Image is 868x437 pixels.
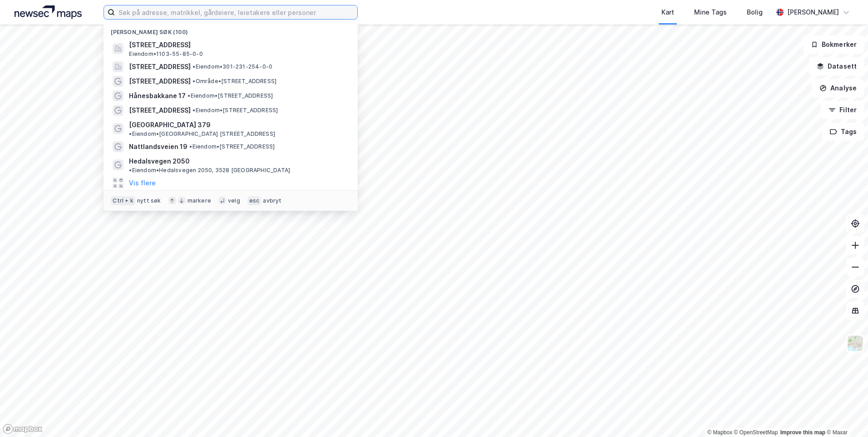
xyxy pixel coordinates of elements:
[115,5,357,19] input: Søk på adresse, matrikkel, gårdeiere, leietakere eller personer
[129,40,347,50] span: [STREET_ADDRESS]
[192,78,195,84] span: •
[747,7,763,18] div: Bolig
[137,197,161,204] div: nytt søk
[129,167,132,174] span: •
[189,143,275,150] span: Eiendom • [STREET_ADDRESS]
[192,107,195,114] span: •
[129,90,186,101] span: Hånesbakkane 17
[129,130,132,137] span: •
[187,92,273,99] span: Eiendom • [STREET_ADDRESS]
[129,61,191,72] span: [STREET_ADDRESS]
[129,76,191,87] span: [STREET_ADDRESS]
[187,197,211,204] div: markere
[129,130,275,138] span: Eiendom • [GEOGRAPHIC_DATA] [STREET_ADDRESS]
[129,178,156,189] button: Vis flere
[812,79,864,97] button: Analyse
[129,167,290,174] span: Eiendom • Hedalsvegen 2050, 3528 [GEOGRAPHIC_DATA]
[821,101,864,119] button: Filter
[847,335,864,352] img: Z
[192,63,195,70] span: •
[823,393,868,437] iframe: Chat Widget
[192,63,272,70] span: Eiendom • 301-231-254-0-0
[803,35,864,54] button: Bokmerker
[192,107,278,114] span: Eiendom • [STREET_ADDRESS]
[192,78,276,85] span: Område • [STREET_ADDRESS]
[787,7,839,18] div: [PERSON_NAME]
[104,21,358,38] div: [PERSON_NAME] søk (100)
[189,143,192,150] span: •
[111,196,135,205] div: Ctrl + k
[247,196,261,205] div: esc
[707,429,732,436] a: Mapbox
[129,141,187,152] span: Nattlandsveien 19
[694,7,727,18] div: Mine Tags
[129,50,202,58] span: Eiendom • 1103-55-85-0-0
[661,7,674,18] div: Kart
[822,123,864,141] button: Tags
[228,197,240,204] div: velg
[15,5,82,19] img: logo.a4113a55bc3d86da70a041830d287a7e.svg
[263,197,281,204] div: avbryt
[129,156,190,167] span: Hedalsvegen 2050
[809,57,864,75] button: Datasett
[734,429,778,436] a: OpenStreetMap
[129,119,211,130] span: [GEOGRAPHIC_DATA] 379
[187,92,190,99] span: •
[129,105,191,116] span: [STREET_ADDRESS]
[780,429,825,436] a: Improve this map
[3,424,43,434] a: Mapbox homepage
